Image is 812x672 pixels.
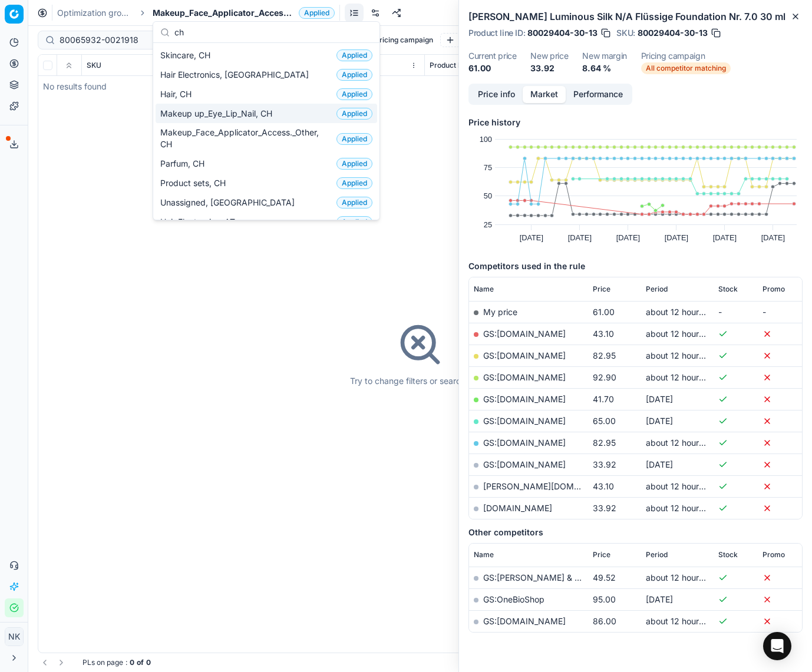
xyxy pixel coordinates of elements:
[474,284,494,294] span: Name
[582,52,627,60] dt: New margin
[468,29,525,37] span: Product line ID :
[646,284,668,294] span: Period
[718,284,738,294] span: Stock
[616,29,635,37] span: SKU :
[718,550,738,560] span: Stock
[713,233,737,242] text: [DATE]
[638,27,708,39] span: 80029404-30-13
[593,329,614,339] span: 43.10
[641,52,731,60] dt: Pricing campaign
[646,481,720,491] span: about 12 hours ago
[483,616,566,626] a: GS:[DOMAIN_NAME]
[761,233,785,242] text: [DATE]
[484,191,492,200] text: 50
[530,52,568,60] dt: New price
[646,394,673,404] span: [DATE]
[146,658,151,667] strong: 0
[474,550,494,560] span: Name
[153,7,294,19] span: Makeup_Face_Applicator_Access._Other, CH
[483,459,566,469] a: GS:[DOMAIN_NAME]
[593,550,610,560] span: Price
[468,260,803,272] h5: Competitors used in the rule
[336,49,372,61] span: Applied
[483,416,566,426] a: GS:[DOMAIN_NAME]
[582,62,627,74] dd: 8.64 %
[646,594,673,604] span: [DATE]
[646,459,673,469] span: [DATE]
[336,69,372,81] span: Applied
[483,307,517,317] span: My price
[593,481,614,491] span: 43.10
[593,438,616,448] span: 82.95
[160,197,299,208] span: Unassigned, [GEOGRAPHIC_DATA]
[593,416,616,426] span: 65.00
[60,34,189,46] input: Search by SKU or title
[160,88,196,100] span: Hair, CH
[5,628,23,645] span: NK
[153,43,379,220] div: Suggestions
[763,550,785,560] span: Promo
[483,503,552,513] a: [DOMAIN_NAME]
[483,572,642,582] a: GS:[PERSON_NAME] & [PERSON_NAME]
[568,233,592,242] text: [DATE]
[646,572,720,582] span: about 12 hours ago
[160,127,332,150] span: Makeup_Face_Applicator_Access._Other, CH
[160,49,215,61] span: Skincare, CH
[174,21,372,44] input: Search groups...
[593,616,616,626] span: 86.00
[646,350,720,360] span: about 12 hours ago
[530,62,568,74] dd: 33.92
[468,52,516,60] dt: Current price
[593,394,614,404] span: 41.70
[336,133,372,145] span: Applied
[470,86,523,103] button: Price info
[527,27,598,39] span: 80029404-30-13
[5,627,24,646] button: NK
[87,61,101,70] span: SKU
[483,350,566,360] a: GS:[DOMAIN_NAME]
[646,329,720,339] span: about 12 hours ago
[646,372,720,382] span: about 12 hours ago
[483,394,566,404] a: GS:[DOMAIN_NAME]
[440,33,495,47] button: Add filter
[370,33,438,47] button: Pricing campaign
[82,658,151,667] div: :
[483,594,544,604] a: GS:OneBioShop
[160,69,313,81] span: Hair Electronics, [GEOGRAPHIC_DATA]
[646,416,673,426] span: [DATE]
[468,9,803,24] h2: [PERSON_NAME] Luminous Silk N/A Flüssige Foundation Nr. 7.0 30 ml
[82,658,123,667] span: PLs on page
[593,372,616,382] span: 92.90
[646,307,720,317] span: about 12 hours ago
[468,62,516,74] dd: 61.00
[336,88,372,100] span: Applied
[593,284,610,294] span: Price
[523,86,566,103] button: Market
[350,375,490,387] div: Try to change filters or search query
[57,7,133,19] a: Optimization groups
[483,372,566,382] a: GS:[DOMAIN_NAME]
[646,616,720,626] span: about 12 hours ago
[137,658,144,667] strong: of
[641,62,731,74] span: All competitor matching
[593,503,616,513] span: 33.92
[480,135,492,144] text: 100
[299,7,335,19] span: Applied
[153,7,335,19] span: Makeup_Face_Applicator_Access._Other, CHApplied
[763,632,791,660] div: Open Intercom Messenger
[593,572,616,582] span: 49.52
[336,108,372,120] span: Applied
[646,503,720,513] span: about 12 hours ago
[484,163,492,172] text: 75
[160,216,240,228] span: Hair Electronics, AT
[593,350,616,360] span: 82.95
[763,284,785,294] span: Promo
[130,658,134,667] strong: 0
[616,233,640,242] text: [DATE]
[593,459,616,469] span: 33.92
[336,197,372,208] span: Applied
[62,58,76,72] button: Expand all
[38,656,68,670] nav: pagination
[566,86,631,103] button: Performance
[714,301,758,323] td: -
